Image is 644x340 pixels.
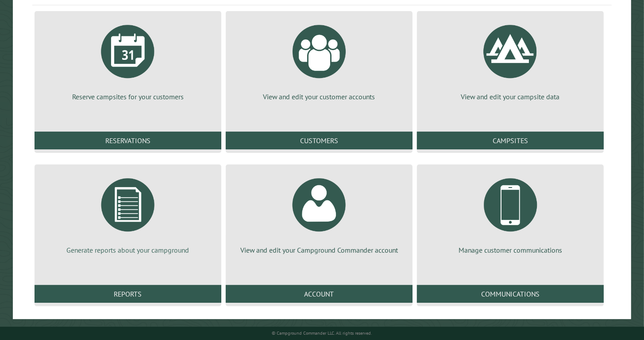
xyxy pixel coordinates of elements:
[45,92,211,102] p: Reserve campsites for your customers
[417,285,604,303] a: Communications
[236,92,402,102] p: View and edit your customer accounts
[236,18,402,102] a: View and edit your customer accounts
[35,285,221,303] a: Reports
[226,132,413,149] a: Customers
[428,92,593,102] p: View and edit your campsite data
[45,245,211,255] p: Generate reports about your campground
[45,172,211,255] a: Generate reports about your campground
[272,330,372,336] small: © Campground Commander LLC. All rights reserved.
[45,18,211,102] a: Reserve campsites for your customers
[236,172,402,255] a: View and edit your Campground Commander account
[428,245,593,255] p: Manage customer communications
[236,245,402,255] p: View and edit your Campground Commander account
[35,132,221,149] a: Reservations
[417,132,604,149] a: Campsites
[226,285,413,303] a: Account
[428,172,593,255] a: Manage customer communications
[428,18,593,102] a: View and edit your campsite data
